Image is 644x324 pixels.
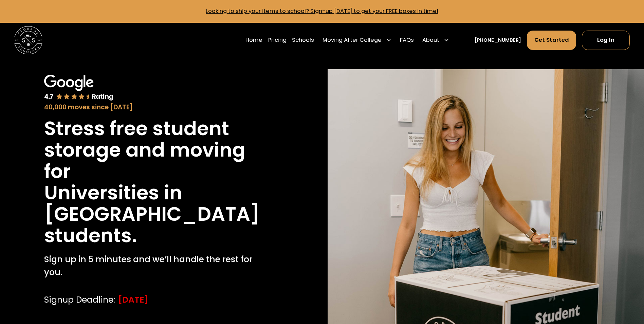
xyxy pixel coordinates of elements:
[44,118,272,182] h1: Stress free student storage and moving for
[527,31,576,50] a: Get Started
[323,36,382,44] div: Moving After College
[582,31,630,50] a: Log In
[118,293,148,306] div: [DATE]
[400,30,414,50] a: FAQs
[14,26,42,54] img: Storage Scholars main logo
[44,253,272,278] p: Sign up in 5 minutes and we’ll handle the rest for you.
[44,293,115,306] div: Signup Deadline:
[475,37,521,44] a: [PHONE_NUMBER]
[420,30,452,50] div: About
[268,30,287,50] a: Pricing
[44,75,113,101] img: Google 4.7 star rating
[422,36,439,44] div: About
[320,30,394,50] div: Moving After College
[206,7,438,15] a: Looking to ship your items to school? Sign-up [DATE] to get your FREE boxes in time!
[44,182,272,225] h1: Universities in [GEOGRAPHIC_DATA]
[44,103,272,112] div: 40,000 moves since [DATE]
[245,30,262,50] a: Home
[44,225,137,246] h1: students.
[292,30,314,50] a: Schools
